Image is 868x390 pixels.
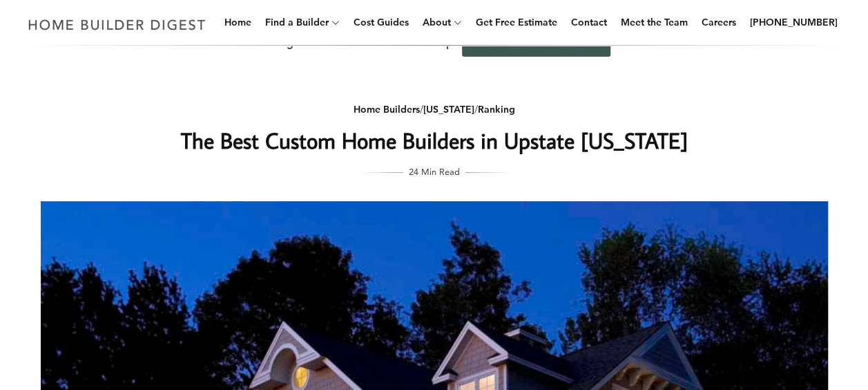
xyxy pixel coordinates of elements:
a: Ranking [478,103,515,115]
a: [US_STATE] [423,103,474,115]
h1: The Best Custom Home Builders in Upstate [US_STATE] [159,124,710,157]
img: Home Builder Digest [22,11,212,38]
div: / / [159,101,710,118]
iframe: Drift Widget Chat Controller [603,290,851,373]
a: Home Builders [354,103,420,115]
span: 24 Min Read [409,164,460,179]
